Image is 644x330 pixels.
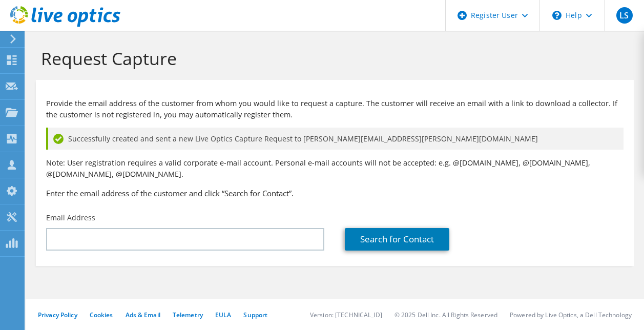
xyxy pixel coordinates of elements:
[616,7,633,24] span: LS
[68,133,538,145] span: Successfully created and sent a new Live Optics Capture Request to [PERSON_NAME][EMAIL_ADDRESS][P...
[243,311,267,319] a: Support
[46,188,624,199] h3: Enter the email address of the customer and click “Search for Contact”.
[46,213,95,223] label: Email Address
[552,11,562,20] svg: \n
[126,311,160,319] a: Ads & Email
[345,228,449,251] a: Search for Contact
[46,157,624,180] p: Note: User registration requires a valid corporate e-mail account. Personal e-mail accounts will ...
[394,311,497,319] li: © 2025 Dell Inc. All Rights Reserved
[90,311,113,319] a: Cookies
[215,311,231,319] a: EULA
[510,311,632,319] li: Powered by Live Optics, a Dell Technology
[173,311,203,319] a: Telemetry
[38,311,77,319] a: Privacy Policy
[41,48,624,69] h1: Request Capture
[46,98,624,120] p: Provide the email address of the customer from whom you would like to request a capture. The cust...
[310,311,382,319] li: Version: [TECHNICAL_ID]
